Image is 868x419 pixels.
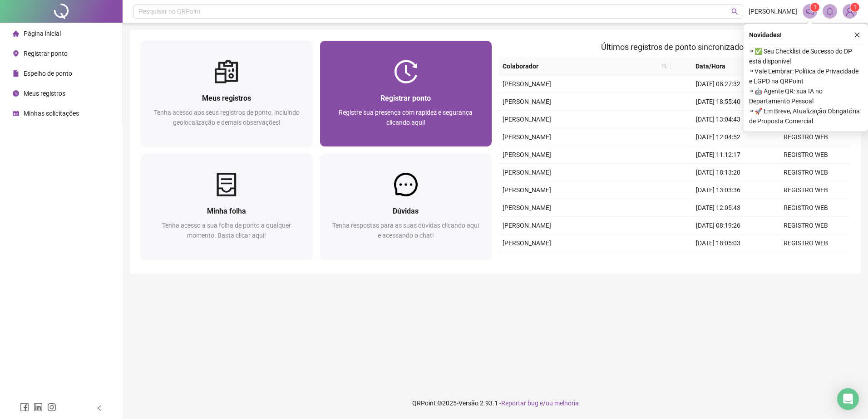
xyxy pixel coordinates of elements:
td: REGISTRO WEB [762,199,850,217]
a: Minha folhaTenha acesso a sua folha de ponto a qualquer momento. Basta clicar aqui! [141,154,313,259]
span: Últimos registros de ponto sincronizados [601,42,748,52]
a: Registrar pontoRegistre sua presença com rapidez e segurança clicando aqui! [320,41,492,146]
td: [DATE] 18:05:03 [675,234,762,252]
span: ⚬ ✅ Seu Checklist de Sucesso do DP está disponível [749,46,863,66]
span: search [731,8,738,15]
span: Página inicial [24,30,61,37]
span: search [662,63,667,69]
th: Data/Hora [671,58,757,75]
span: [PERSON_NAME] [503,151,551,158]
span: instagram [47,403,56,412]
span: Meus registros [202,94,251,102]
td: [DATE] 13:04:43 [675,111,762,128]
a: Meus registrosTenha acesso aos seus registros de ponto, incluindo geolocalização e demais observa... [141,41,313,146]
span: environment [13,50,19,57]
span: [PERSON_NAME] [503,186,551,194]
span: [PERSON_NAME] [503,98,551,105]
span: [PERSON_NAME] [503,222,551,229]
span: Registrar ponto [24,50,68,57]
td: REGISTRO WEB [762,217,850,234]
sup: 1 [810,3,819,12]
td: [DATE] 11:12:17 [675,146,762,164]
td: [DATE] 18:13:20 [675,164,762,181]
sup: Atualize o seu contato no menu Meus Dados [850,3,859,12]
td: [DATE] 13:03:36 [675,181,762,199]
span: clock-circle [13,90,19,97]
span: 1 [814,4,817,10]
span: Tenha acesso aos seus registros de ponto, incluindo geolocalização e demais observações! [154,109,300,126]
span: Minhas solicitações [24,110,79,117]
span: file [13,70,19,77]
span: Minha folha [207,207,246,215]
span: schedule [13,110,19,117]
td: REGISTRO WEB [762,234,850,252]
td: [DATE] 08:27:32 [675,75,762,93]
td: [DATE] 13:08:08 [675,252,762,270]
span: notification [806,7,814,15]
span: linkedin [34,403,43,412]
a: DúvidasTenha respostas para as suas dúvidas clicando aqui e acessando o chat! [320,154,492,259]
td: [DATE] 12:04:52 [675,128,762,146]
span: bell [826,7,834,15]
span: Reportar bug e/ou melhoria [501,400,579,407]
span: Colaborador [503,61,658,71]
span: Registrar ponto [380,94,431,102]
span: [PERSON_NAME] [503,239,551,247]
span: ⚬ 🚀 Em Breve, Atualização Obrigatória de Proposta Comercial [749,106,863,126]
span: search [660,59,669,73]
span: [PERSON_NAME] [503,116,551,123]
td: REGISTRO WEB [762,146,850,164]
span: Registre sua presença com rapidez e segurança clicando aqui! [339,109,473,126]
span: Meus registros [24,90,65,97]
span: left [96,405,103,411]
td: REGISTRO WEB [762,164,850,181]
td: [DATE] 12:05:43 [675,199,762,217]
td: [DATE] 08:19:26 [675,217,762,234]
img: 90829 [843,5,857,18]
td: REGISTRO WEB [762,252,850,270]
span: [PERSON_NAME] [749,6,797,16]
span: [PERSON_NAME] [503,80,551,88]
span: ⚬ Vale Lembrar: Política de Privacidade e LGPD na QRPoint [749,66,863,86]
span: Dúvidas [393,207,419,215]
span: [PERSON_NAME] [503,204,551,211]
td: REGISTRO WEB [762,181,850,199]
span: [PERSON_NAME] [503,169,551,176]
div: Open Intercom Messenger [837,388,859,410]
span: Tenha acesso a sua folha de ponto a qualquer momento. Basta clicar aqui! [162,222,291,239]
span: Versão [459,400,478,407]
span: 1 [853,4,857,10]
span: Espelho de ponto [24,70,72,77]
td: [DATE] 18:55:40 [675,93,762,111]
span: facebook [20,403,29,412]
footer: QRPoint © 2025 - 2.93.1 - [123,387,868,419]
span: home [13,30,19,37]
span: ⚬ 🤖 Agente QR: sua IA no Departamento Pessoal [749,86,863,106]
td: REGISTRO WEB [762,128,850,146]
span: Tenha respostas para as suas dúvidas clicando aqui e acessando o chat! [332,222,479,239]
span: Data/Hora [675,61,746,71]
span: Novidades ! [749,30,782,40]
span: close [854,32,860,38]
span: [PERSON_NAME] [503,133,551,141]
